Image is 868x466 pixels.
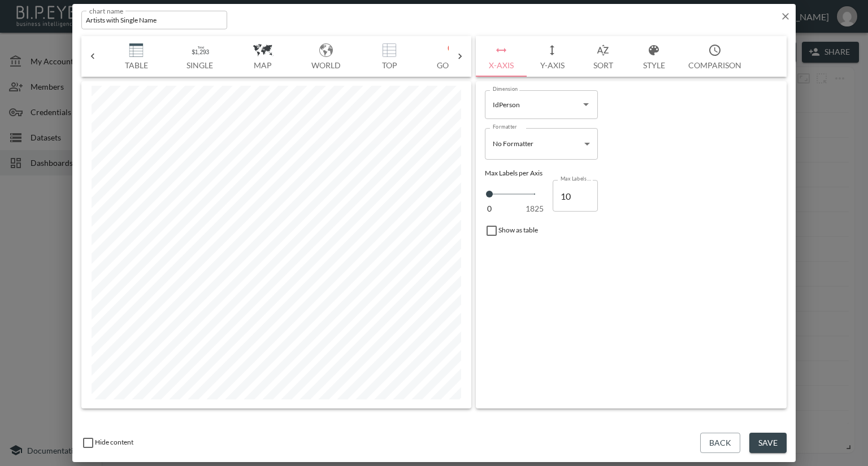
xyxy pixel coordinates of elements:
[177,43,222,57] img: svg+xml;base64,PHN2ZyB3aWR0aD0iMTAwJSIgaGVpZ2h0PSIxMDAlIiB2aWV3Qm94PSIwIDAgNTIgMzYiIHhtbG5zPSJodH...
[421,36,484,77] button: Google
[168,36,231,77] button: Single
[700,433,740,454] button: Back
[81,11,227,29] input: chart name
[493,123,517,130] label: Formatter
[527,36,578,77] button: Y-Axis
[367,43,412,57] img: svg+xml;base64,PHN2ZyB4bWxucz0iaHR0cDovL3d3dy53My5vcmcvMjAwMC9zdmciIHZpZXdCb3g9IjAgMCAxNzUgMTc1Ij...
[476,36,527,77] button: X-Axis
[485,169,778,177] div: Max Labels per Axis
[114,43,159,57] img: svg+xml;base64,PHN2ZyB4bWxucz0iaHR0cDovL3d3dy53My5vcmcvMjAwMC9zdmciIHZpZXdCb3g9IjAgMCAxNzUgMTc1Ij...
[749,433,787,454] button: Save
[487,203,492,214] span: 0
[358,36,421,77] button: Top
[231,36,294,77] button: Map
[578,96,594,112] button: Open
[493,85,518,93] label: Dimension
[430,43,475,57] img: svg+xml;base64,PHN2ZyB4bWxucz0iaHR0cDovL3d3dy53My5vcmcvMjAwMC9zdmciIHZpZXdCb3g9IjAgMCA5Mi4zIDEzMi...
[294,36,358,77] button: World
[89,6,124,15] label: chart name
[480,219,782,242] div: Show as table
[240,43,285,57] img: 3bea026a3d32b66468527160663441e9.svg
[81,438,133,446] span: Enable this to display a 'Coming Soon' message when the chart is viewed in an embedded dashboard.
[105,36,168,77] button: Table
[526,203,544,214] span: 1825
[578,36,628,77] button: Sort
[679,36,750,77] button: Comparison
[493,139,533,148] span: No Formatter
[303,43,349,57] img: Pg0KPCEtLSBVcGxvYWRlZCB0bzogU1ZHIFJlcG8sIHd3dy5zdmdyZXBvLmNvbSwgR2VuZXJhdG9yOiBTVkcgUmVwbyBNaXhlc...
[561,175,592,182] label: Max Labels per Axis
[490,95,576,113] input: Dimension
[628,36,679,77] button: Style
